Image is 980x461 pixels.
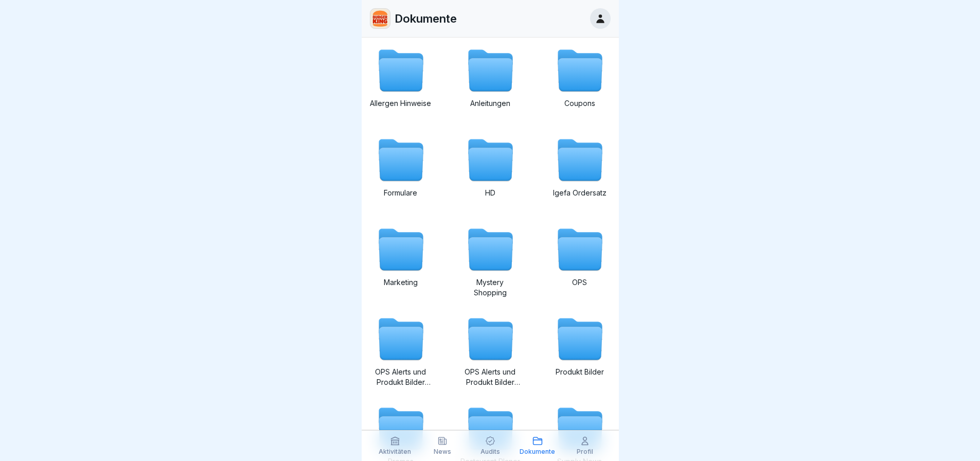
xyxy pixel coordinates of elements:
p: Audits [480,448,500,455]
p: Profil [577,448,593,455]
a: OPS [549,225,611,298]
a: OPS Alerts und Produkt Bilder Standard [459,314,521,387]
a: Produkt Bilder [549,314,611,387]
p: Aktivitäten [379,448,411,455]
p: OPS Alerts und Produkt Bilder Standard [459,367,521,387]
a: Marketing [370,225,432,298]
a: Coupons [549,46,611,119]
p: OPS Alerts und Produkt Bilder Promo [370,367,432,387]
p: Dokumente [520,448,555,455]
p: HD [459,188,521,198]
a: HD [459,135,521,208]
a: Formulare [370,135,432,208]
p: Coupons [549,98,611,109]
p: Formulare [370,188,432,198]
p: Allergen Hinweise [370,98,432,109]
p: OPS [549,277,611,288]
a: Allergen Hinweise [370,46,432,119]
a: Mystery Shopping [459,225,521,298]
p: Anleitungen [459,98,521,109]
p: Marketing [370,277,432,288]
p: Mystery Shopping [459,277,521,298]
p: News [434,448,451,455]
a: OPS Alerts und Produkt Bilder Promo [370,314,432,387]
a: Igefa Ordersatz [549,135,611,208]
p: Dokumente [395,12,457,25]
img: w2f18lwxr3adf3talrpwf6id.png [370,9,390,28]
a: Anleitungen [459,46,521,119]
p: Igefa Ordersatz [549,188,611,198]
p: Produkt Bilder [549,367,611,377]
